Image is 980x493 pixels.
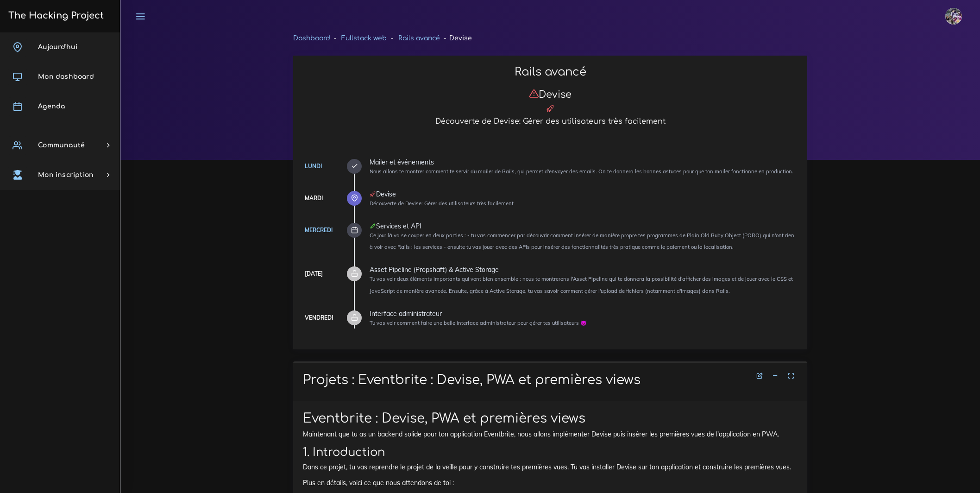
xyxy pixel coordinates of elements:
[305,313,333,323] div: Vendredi
[305,227,333,234] a: Mercredi
[370,159,798,165] div: Mailer et événements
[303,446,798,459] h2: 1. Introduction
[370,200,514,207] small: Découverte de Devise: Gérer des utilisateurs très facilement
[303,478,798,487] p: Plus en détails, voici ce que nous attendons de toi :
[303,373,798,388] h1: Projets : Eventbrite : Devise, PWA et premières views
[305,269,323,279] div: [DATE]
[945,8,962,25] img: eg54bupqcshyolnhdacp.jpg
[370,232,794,250] small: Ce jour là va se couper en deux parties : - tu vas commencer par découvrir comment insérer de man...
[370,223,798,229] div: Services et API
[341,35,387,42] a: Fullstack web
[303,88,798,101] h3: Devise
[370,191,798,197] div: Devise
[305,163,322,170] a: Lundi
[370,266,798,273] div: Asset Pipeline (Propshaft) & Active Storage
[38,44,77,51] span: Aujourd'hui
[303,411,798,427] h1: Eventbrite : Devise, PWA et premières views
[303,117,798,126] h5: Découverte de Devise: Gérer des utilisateurs très facilement
[303,462,798,472] p: Dans ce projet, tu vas reprendre le projet de la veille pour y construire tes premières vues. Tu ...
[6,11,104,21] h3: The Hacking Project
[398,35,440,42] a: Rails avancé
[38,103,65,110] span: Agenda
[370,310,798,317] div: Interface administrateur
[303,65,798,79] h2: Rails avancé
[38,73,94,80] span: Mon dashboard
[370,168,793,175] small: Nous allons te montrer comment te servir du mailer de Rails, qui permet d'envoyer des emails. On ...
[370,320,587,326] small: Tu vas voir comment faire une belle interface administrateur pour gérer tes utilisateurs 😈
[303,430,798,439] p: Maintenant que tu as un backend solide pour ton application Eventbrite, nous allons implémenter D...
[38,142,85,149] span: Communauté
[440,32,472,44] li: Devise
[293,35,330,42] a: Dashboard
[370,276,793,294] small: Tu vas voir deux éléments importants qui vont bien ensemble : nous te montrerons l'Asset Pipeline...
[38,171,94,178] span: Mon inscription
[305,193,323,203] div: Mardi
